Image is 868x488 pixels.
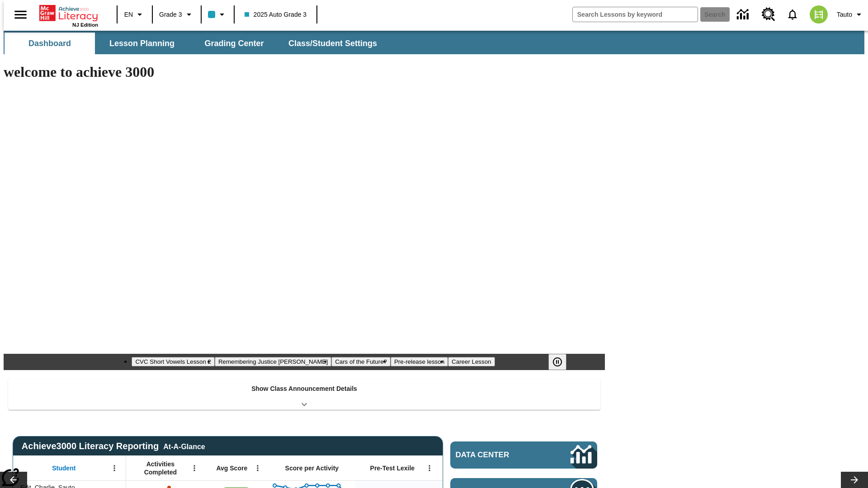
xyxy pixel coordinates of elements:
button: Select a new avatar [804,3,833,26]
a: Data Center [731,2,756,27]
button: Pause [548,354,566,370]
button: Class/Student Settings [281,33,384,54]
div: SubNavbar [4,33,385,54]
span: Lesson Planning [109,38,175,49]
div: At-A-Glance [163,441,205,451]
span: Grading Center [204,38,264,49]
button: Open Menu [251,461,264,475]
span: NJ Edition [72,22,98,28]
button: Slide 5 Career Lesson [448,357,495,366]
div: Home [39,3,98,28]
button: Language: EN, Select a language [120,6,149,23]
button: Lesson Planning [97,33,187,54]
input: search field [573,7,698,22]
button: Slide 1 CVC Short Vowels Lesson 2 [132,357,214,366]
button: Class color is light blue. Change class color [204,6,231,23]
a: Resource Center, Will open in new tab [756,2,781,27]
button: Profile/Settings [833,6,868,23]
span: Avg Score [216,464,247,472]
button: Grade: Grade 3, Select a grade [156,6,198,23]
button: Open Menu [423,461,436,475]
span: Grade 3 [159,10,182,19]
div: SubNavbar [4,31,864,54]
span: Dashboard [28,38,71,49]
p: Show Class Announcement Details [251,384,357,394]
button: Open Menu [108,461,121,475]
span: Data Center [456,450,540,460]
button: Slide 2 Remembering Justice O'Connor [215,357,331,366]
span: Student [52,464,75,472]
div: Pause [548,354,576,370]
button: Lesson carousel, Next [841,472,868,488]
button: Slide 3 Cars of the Future? [331,357,391,366]
button: Slide 4 Pre-release lesson [391,357,448,366]
span: EN [124,10,133,19]
span: Score per Activity [285,464,339,472]
span: 2025 Auto Grade 3 [245,10,307,19]
button: Open Menu [188,461,201,475]
a: Notifications [781,3,804,26]
button: Grading Center [189,33,279,54]
h1: welcome to achieve 3000 [4,64,605,80]
div: Show Class Announcement Details [8,379,600,410]
button: Open side menu [7,1,34,28]
span: Class/Student Settings [288,38,377,49]
span: Pre-Test Lexile [370,464,415,472]
button: Dashboard [5,33,95,54]
img: avatar image [810,5,828,23]
span: Achieve3000 Literacy Reporting [22,441,205,451]
a: Home [39,4,98,22]
a: Data Center [450,441,597,469]
span: Activities Completed [131,460,190,476]
span: Tauto [837,10,852,19]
